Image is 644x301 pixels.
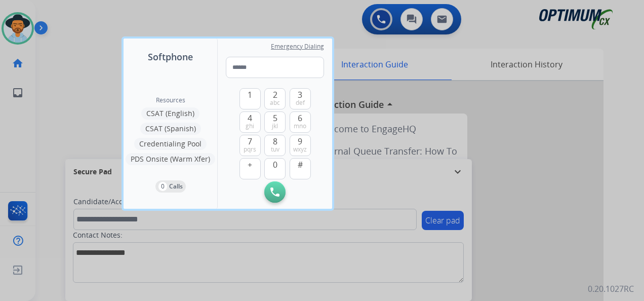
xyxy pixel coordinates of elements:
span: tuv [271,145,279,154]
button: 3def [290,88,311,109]
span: wxyz [293,145,307,154]
span: ghi [246,122,254,130]
span: 6 [298,112,302,124]
button: # [290,158,311,179]
span: Softphone [148,50,193,64]
span: 7 [248,135,252,147]
button: 1 [239,88,261,109]
p: Calls [169,182,183,191]
span: pqrs [244,145,256,154]
span: def [296,99,305,107]
button: PDS Onsite (Warm Xfer) [126,153,215,165]
button: 8tuv [264,135,286,156]
button: + [239,158,261,179]
span: mno [294,122,306,130]
p: 0 [158,182,167,191]
span: 9 [298,135,302,147]
span: 2 [273,89,277,101]
p: 0.20.1027RC [588,283,634,295]
span: 1 [248,89,252,101]
button: 5jkl [264,111,286,133]
button: 0Calls [155,180,186,193]
span: 0 [273,159,277,171]
span: Emergency Dialing [271,43,324,51]
img: call-button [270,187,279,197]
span: 8 [273,135,277,147]
button: CSAT (English) [141,107,199,120]
span: abc [270,99,280,107]
span: Resources [156,96,185,104]
span: + [248,159,252,171]
span: jkl [272,122,278,130]
button: CSAT (Spanish) [140,123,201,135]
button: 4ghi [239,111,261,133]
button: 7pqrs [239,135,261,156]
button: Credentialing Pool [134,138,207,150]
span: 5 [273,112,277,124]
button: 0 [264,158,286,179]
button: 9wxyz [290,135,311,156]
span: # [298,159,303,171]
button: 2abc [264,88,286,109]
button: 6mno [290,111,311,133]
span: 4 [248,112,252,124]
span: 3 [298,89,302,101]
